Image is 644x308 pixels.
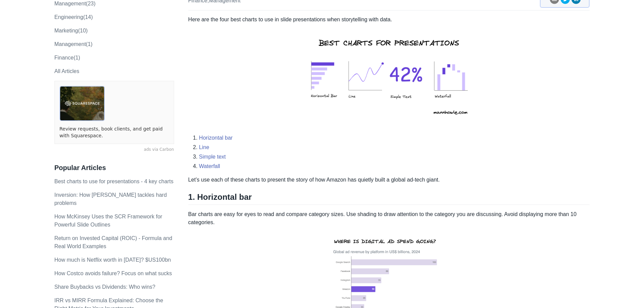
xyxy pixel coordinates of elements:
img: best chart presentaion [302,24,476,128]
a: Horizontal bar [199,135,233,141]
a: All Articles [54,68,79,74]
a: Share Buybacks vs Dividends: Who wins? [54,284,156,290]
a: Review requests, book clients, and get paid with Squarespace. [59,126,169,139]
a: Return on Invested Capital (ROIC) - Formula and Real World Examples [54,235,172,249]
p: Bar charts are easy for eyes to read and compare category sizes. Use shading to draw attention to... [188,210,590,227]
img: ads via Carbon [59,86,105,121]
a: Simple text [199,154,226,160]
h2: 1. Horizontal bar [188,192,590,205]
a: Best charts to use for presentations - 4 key charts [54,179,173,184]
a: How Costco avoids failure? Focus on what sucks [54,270,172,276]
a: Inversion: How [PERSON_NAME] tackles hard problems [54,192,167,206]
a: Management(1) [54,41,93,47]
a: Waterfall [199,163,220,169]
a: marketing(10) [54,28,88,33]
a: engineering(14) [54,14,93,20]
p: Let’s use each of these charts to present the story of how Amazon has quietly built a global ad-t... [188,176,590,184]
a: ads via Carbon [54,147,174,153]
a: How much is Netflix worth in [DATE]? $US100bn [54,257,171,263]
p: Here are the four best charts to use in slide presentations when storytelling with data. [188,16,590,128]
a: management(23) [54,1,96,6]
a: How McKinsey Uses the SCR Framework for Powerful Slide Outlines [54,214,162,228]
h3: Popular Articles [54,164,174,172]
a: Finance(1) [54,55,80,61]
a: Line [199,144,209,150]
